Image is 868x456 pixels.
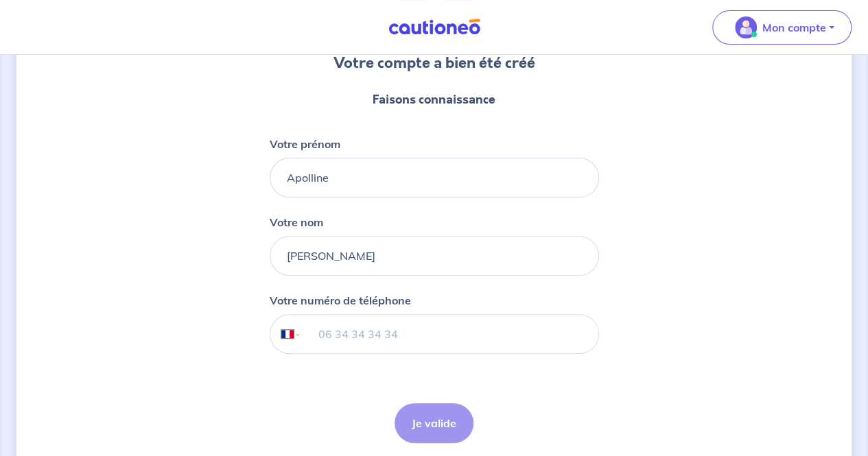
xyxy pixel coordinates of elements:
[270,214,323,230] p: Votre nom
[270,292,411,309] p: Votre numéro de téléphone
[301,315,598,353] input: 06 34 34 34 34
[383,19,486,36] img: Cautioneo
[333,52,535,74] h3: Votre compte a bien été créé
[762,19,826,36] p: Mon compte
[270,136,340,152] p: Votre prénom
[270,236,599,276] input: Doe
[373,91,495,108] p: Faisons connaissance
[712,10,852,45] button: illu_account_valid_menu.svgMon compte
[270,158,599,197] input: John
[735,16,757,38] img: illu_account_valid_menu.svg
